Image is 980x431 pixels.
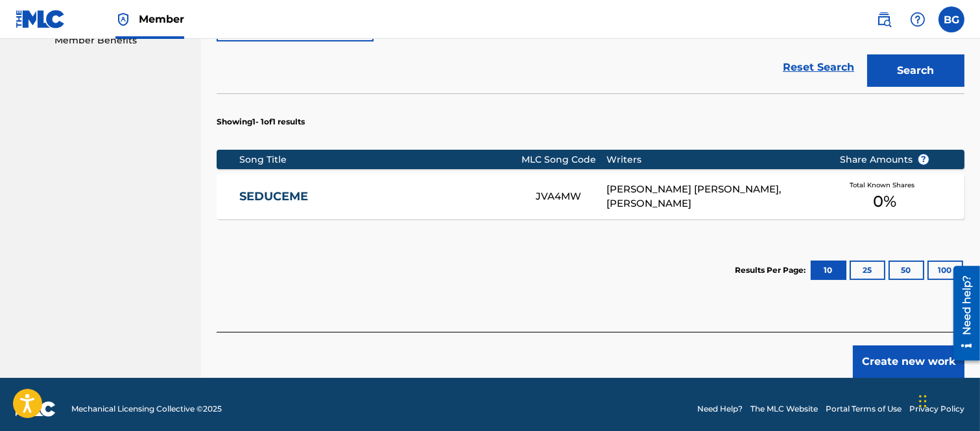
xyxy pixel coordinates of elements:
[115,12,131,27] img: Top Rightsholder
[217,116,305,128] p: Showing 1 - 1 of 1 results
[910,12,926,27] img: help
[853,345,964,378] button: Create new work
[826,403,902,415] a: Portal Terms of Use
[54,34,185,47] a: Member Benefits
[71,403,222,415] span: Mechanical Licensing Collective © 2025
[873,190,896,213] span: 0 %
[938,6,964,32] div: User Menu
[750,403,818,415] a: The MLC Website
[536,189,607,204] div: JVA4MW
[876,12,892,27] img: search
[776,53,861,82] a: Reset Search
[909,403,964,415] a: Privacy Policy
[944,261,980,366] iframe: Resource Center
[811,261,846,280] button: 10
[521,153,606,167] div: MLC Song Code
[606,153,820,167] div: Writers
[735,264,809,276] p: Results Per Page:
[905,6,931,32] div: Help
[867,54,964,87] button: Search
[139,12,184,27] span: Member
[871,6,897,32] a: Public Search
[239,189,518,204] a: SEDUCEME
[850,261,885,280] button: 25
[606,182,820,211] div: [PERSON_NAME] [PERSON_NAME], [PERSON_NAME]
[239,153,521,167] div: Song Title
[927,261,963,280] button: 100
[889,261,924,280] button: 50
[915,369,980,431] iframe: Chat Widget
[16,10,66,29] img: MLC Logo
[915,369,980,431] div: Widget de chat
[918,154,929,165] span: ?
[850,180,920,190] span: Total Known Shares
[840,153,929,167] span: Share Amounts
[697,403,743,415] a: Need Help?
[919,382,927,421] div: Arrastrar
